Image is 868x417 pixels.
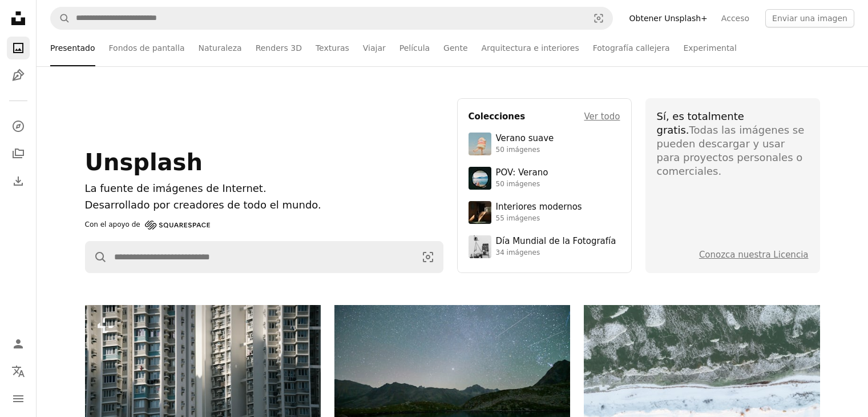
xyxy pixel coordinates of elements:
[584,111,620,122] font: Ver todo
[7,37,30,59] a: Fotos
[585,7,612,29] button: Visual search
[85,241,443,273] form: Encuentre elementos visuales en todo el sitio
[496,167,548,178] font: POV: Verano
[443,43,467,53] font: Gente
[50,7,613,30] form: Encuentre elementos visuales en todo el sitio
[399,30,430,66] a: Película
[469,133,620,155] a: Verano suave50 imágenes
[7,360,30,383] button: Idioma
[469,201,620,224] a: Interiores modernos55 imágenes
[109,30,185,66] a: Fondos de pantalla
[496,146,540,154] font: 50 imágenes
[469,167,620,190] a: POV: Verano50 imágenes
[86,242,107,272] button: Buscar en Unsplash
[584,388,819,398] a: Paisaje cubierto de nieve con agua congelada
[714,9,756,27] a: Acceso
[85,376,321,386] a: Edificios de apartamentos altos con muchas ventanas y balcones.
[469,201,491,224] img: premium_photo-1747189286942-bc91257a2e39
[7,142,30,165] a: Colecciones
[363,30,386,66] a: Viajar
[413,242,443,272] button: Visual search
[496,180,540,188] font: 50 imágenes
[7,387,30,410] button: Menú
[443,30,467,66] a: Gente
[469,235,491,258] img: photo-1682590564399-95f0109652fe
[496,202,582,212] font: Interiores modernos
[683,43,736,53] font: Experimental
[316,30,349,66] a: Texturas
[584,110,620,123] a: Ver todo
[496,133,554,143] font: Verano suave
[629,14,707,23] font: Obtener Unsplash+
[469,167,491,190] img: premium_photo-1753820185677-ab78a372b033
[7,115,30,138] a: Explorar
[593,43,670,53] font: Fotografía callejera
[7,332,30,355] a: Iniciar sesión / Registrarse
[363,43,386,53] font: Viajar
[699,250,809,260] a: Conozca nuestra Licencia
[109,43,185,53] font: Fondos de pantalla
[399,43,430,53] font: Película
[496,248,540,256] font: 34 imágenes
[334,378,570,388] a: Cielo nocturno estrellado sobre un tranquilo lago de montaña
[683,30,736,66] a: Experimental
[772,14,847,23] font: Enviar una imagen
[85,149,203,175] font: Unsplash
[256,30,302,66] a: Renders 3D
[469,235,620,258] a: Día Mundial de la Fotografía34 imágenes
[593,30,670,66] a: Fotografía callejera
[657,110,744,136] font: Sí, es totalmente gratis.
[496,236,616,246] font: Día Mundial de la Fotografía
[7,170,30,193] a: Historial de descargas
[765,9,854,27] button: Enviar una imagen
[482,30,579,66] a: Arquitectura e interiores
[482,43,579,53] font: Arquitectura e interiores
[85,199,321,211] font: Desarrollado por creadores de todo el mundo.
[198,43,241,53] font: Naturaleza
[85,218,210,232] a: Con el apoyo de
[657,124,805,177] font: Todas las imágenes se pueden descargar y usar para proyectos personales o comerciales.
[622,9,714,27] a: Obtener Unsplash+
[721,14,749,23] font: Acceso
[469,111,526,122] font: Colecciones
[85,182,267,194] font: La fuente de imágenes de Internet.
[469,133,491,155] img: premium_photo-1749544311043-3a6a0c8d54af
[7,64,30,87] a: Ilustraciones
[256,43,302,53] font: Renders 3D
[51,7,70,29] button: Buscar en Unsplash
[198,30,241,66] a: Naturaleza
[316,43,349,53] font: Texturas
[496,214,540,222] font: 55 imágenes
